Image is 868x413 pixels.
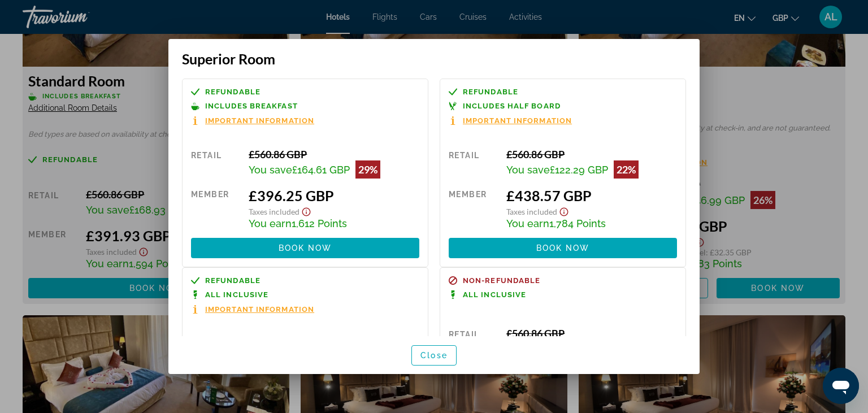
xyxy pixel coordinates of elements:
[549,218,606,229] span: 1,784 Points
[249,218,292,229] span: You earn
[205,88,261,95] span: Refundable
[191,148,240,179] div: Retail
[449,238,677,258] button: Book now
[463,117,572,124] span: Important Information
[191,116,314,125] button: Important Information
[411,345,457,366] button: Close
[205,291,268,298] span: All Inclusive
[463,88,518,95] span: Refundable
[182,50,686,67] h3: Superior Room
[249,187,419,204] div: £396.25 GBP
[823,368,859,404] iframe: Button to launch messaging window
[449,88,677,96] a: Refundable
[249,207,300,216] span: Taxes included
[463,277,540,284] span: Non-refundable
[292,164,350,176] span: £164.61 GBP
[506,164,550,176] span: You save
[506,207,557,216] span: Taxes included
[449,116,572,125] button: Important Information
[191,238,419,258] button: Book now
[506,187,677,204] div: £438.57 GBP
[449,148,498,179] div: Retail
[449,327,498,358] div: Retail
[420,351,448,360] span: Close
[292,218,347,229] span: 1,612 Points
[506,218,549,229] span: You earn
[449,187,498,229] div: Member
[506,327,677,340] div: £560.86 GBP
[191,88,419,96] a: Refundable
[463,291,526,298] span: All Inclusive
[355,160,380,179] div: 29%
[205,117,314,124] span: Important Information
[191,305,314,314] button: Important Information
[191,187,240,229] div: Member
[205,102,298,110] span: Includes Breakfast
[191,276,419,285] a: Refundable
[614,160,639,179] div: 22%
[463,102,561,110] span: Includes Half Board
[279,244,332,253] span: Book now
[300,204,313,217] button: Show Taxes and Fees disclaimer
[205,306,314,313] span: Important Information
[536,244,590,253] span: Book now
[249,148,419,160] div: £560.86 GBP
[557,204,571,217] button: Show Taxes and Fees disclaimer
[506,148,677,160] div: £560.86 GBP
[550,164,608,176] span: £122.29 GBP
[249,164,292,176] span: You save
[205,277,261,284] span: Refundable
